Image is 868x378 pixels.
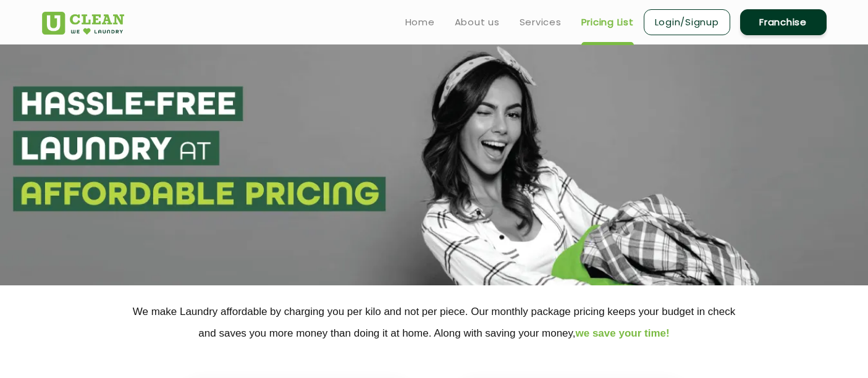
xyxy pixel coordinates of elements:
[42,301,827,344] p: We make Laundry affordable by charging you per kilo and not per piece. Our monthly package pricin...
[405,15,435,30] a: Home
[740,9,827,35] a: Franchise
[644,9,730,35] a: Login/Signup
[455,15,500,30] a: About us
[581,15,634,30] a: Pricing List
[42,12,124,35] img: UClean Laundry and Dry Cleaning
[576,327,670,339] span: we save your time!
[520,15,562,30] a: Services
